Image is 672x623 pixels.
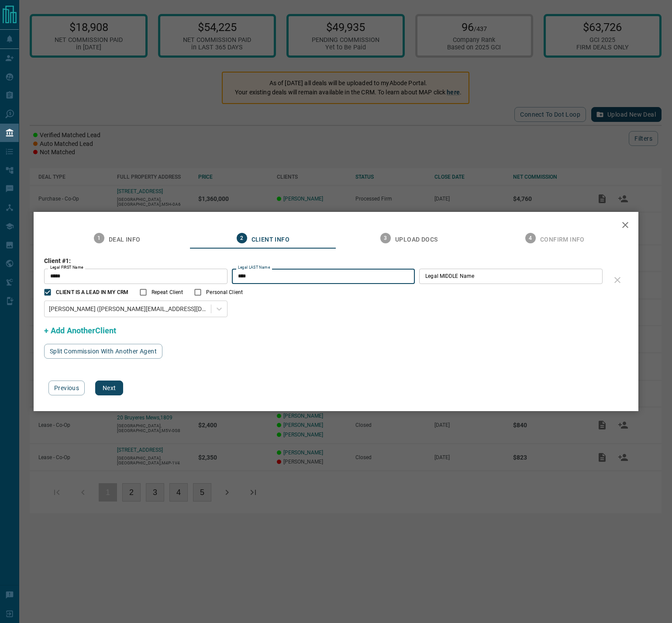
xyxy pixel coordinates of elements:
button: Split Commission With Another Agent [44,344,162,359]
label: Legal LAST Name [238,265,270,270]
label: Legal FIRST Name [50,265,83,270]
span: Personal Client [206,288,243,296]
text: 1 [97,235,100,241]
span: Client Info [252,236,289,244]
span: Upload Docs [395,236,438,244]
span: CLIENT IS A LEAD IN MY CRM [56,288,128,296]
text: 2 [240,235,243,241]
span: + Add AnotherClient [44,326,116,335]
h3: Client #1: [44,257,607,264]
span: Repeat Client [152,288,183,296]
span: Deal Info [109,236,141,244]
button: Previous [48,381,85,395]
button: Next [95,381,123,395]
text: 3 [384,235,387,241]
